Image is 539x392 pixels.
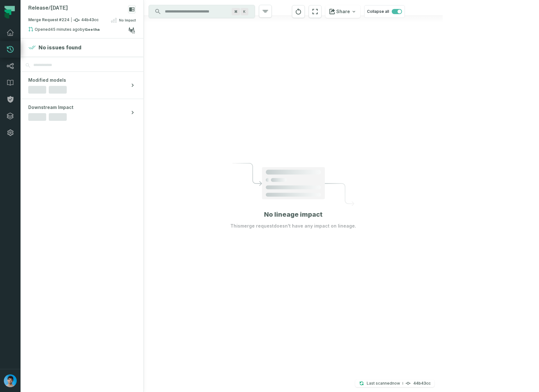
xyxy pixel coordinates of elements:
[85,28,99,31] strong: Geetha (geetha.b)
[413,381,431,385] h4: 44b43cc
[232,8,240,15] span: Press ⌘ + K to focus the search bar
[28,104,73,111] span: Downstream Impact
[38,44,81,51] h4: No issues found
[241,8,248,15] span: Press ⌘ + K to focus the search bar
[367,380,400,387] p: Last scanned
[355,379,434,387] button: Last scanned[DATE] 6:33:12 PM44b43cc
[21,72,143,99] button: Modified models
[21,99,143,126] button: Downstream Impact
[325,5,360,18] button: Share
[28,5,68,11] div: Release/aug 12 2025
[392,381,400,386] relative-time: Aug 12, 2025, 6:33 PM GMT+3
[127,26,136,34] a: View on gitlab
[28,27,128,34] div: Opened by
[119,18,136,23] span: No Impact
[50,27,80,32] relative-time: Aug 12, 2025, 5:48 PM GMT+3
[264,210,322,219] h1: No lineage impact
[364,5,405,18] button: Collapse all
[28,77,66,83] span: Modified models
[4,374,17,387] img: avatar of Omri Ildis
[28,17,98,23] span: Merge Request #224 44b43cc
[230,223,356,229] p: This merge request doesn't have any impact on lineage.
